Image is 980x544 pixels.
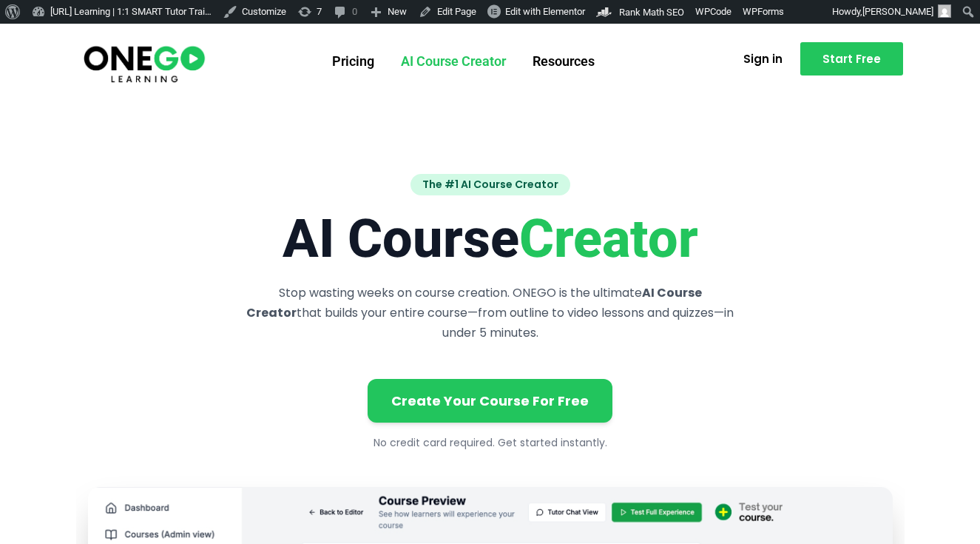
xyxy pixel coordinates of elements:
[800,42,903,75] a: Start Free
[410,174,570,195] span: The #1 AI Course Creator
[88,207,893,271] h1: AI Course
[862,6,933,17] span: [PERSON_NAME]
[519,207,698,270] span: Creator
[388,42,519,81] a: AI Course Creator
[505,6,585,17] span: Edit with Elementor
[368,379,612,423] a: Create Your Course For Free
[242,283,739,343] p: Stop wasting weeks on course creation. ONEGO is the ultimate that builds your entire course—from ...
[88,434,893,452] p: No credit card required. Get started instantly.
[319,42,388,81] a: Pricing
[822,53,881,64] span: Start Free
[619,7,684,18] span: Rank Math SEO
[743,53,783,64] span: Sign in
[519,42,608,81] a: Resources
[726,44,800,73] a: Sign in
